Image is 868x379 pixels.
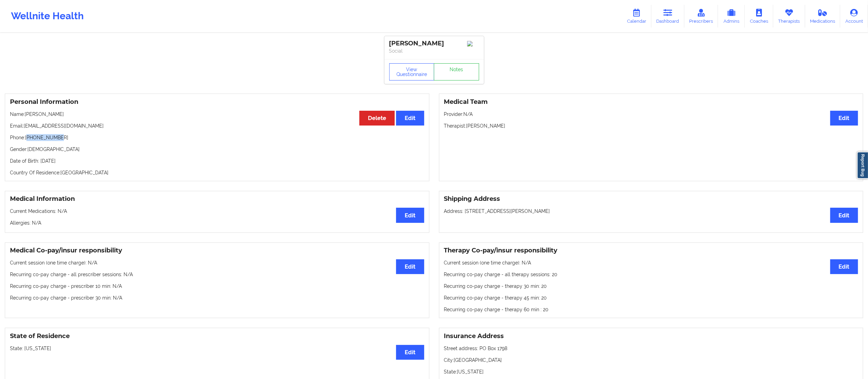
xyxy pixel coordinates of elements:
[684,5,718,28] a: Prescribers
[718,5,745,28] a: Admins
[467,41,479,46] img: Image%2Fplaceholer-image.png
[396,208,424,223] button: Edit
[444,247,858,255] h3: Therapy Co-pay/insur responsibility
[10,122,424,129] p: Email: [EMAIL_ADDRESS][DOMAIN_NAME]
[10,195,424,203] h3: Medical Information
[444,259,858,266] p: Current session (one time charge): N/A
[10,345,424,352] p: State: [US_STATE]
[444,195,858,203] h3: Shipping Address
[444,368,858,375] p: State: [US_STATE]
[396,259,424,274] button: Edit
[389,47,479,54] p: Social
[444,283,858,290] p: Recurring co-pay charge - therapy 30 min : 20
[444,294,858,301] p: Recurring co-pay charge - therapy 45 min : 20
[10,219,424,226] p: Allergies: N/A
[857,152,868,179] a: Report Bug
[444,357,858,364] p: City: [GEOGRAPHIC_DATA]
[389,63,435,80] button: View Questionnaire
[10,271,424,278] p: Recurring co-pay charge - all prescriber sessions : N/A
[10,259,424,266] p: Current session (one time charge): N/A
[10,208,424,215] p: Current Medications: N/A
[651,5,684,28] a: Dashboard
[10,134,424,141] p: Phone: [PHONE_NUMBER]
[805,5,841,28] a: Medications
[10,146,424,153] p: Gender: [DEMOGRAPHIC_DATA]
[396,345,424,360] button: Edit
[359,111,395,126] button: Delete
[10,332,424,340] h3: State of Residence
[389,40,479,47] div: [PERSON_NAME]
[830,259,858,274] button: Edit
[830,208,858,223] button: Edit
[10,169,424,176] p: Country Of Residence: [GEOGRAPHIC_DATA]
[444,306,858,313] p: Recurring co-pay charge - therapy 60 min : 20
[830,111,858,126] button: Edit
[10,283,424,290] p: Recurring co-pay charge - prescriber 10 min : N/A
[444,122,858,129] p: Therapist: [PERSON_NAME]
[444,98,858,106] h3: Medical Team
[10,294,424,301] p: Recurring co-pay charge - prescriber 30 min : N/A
[622,5,651,28] a: Calendar
[840,5,868,28] a: Account
[10,247,424,255] h3: Medical Co-pay/insur responsibility
[444,332,858,340] h3: Insurance Address
[745,5,773,28] a: Coaches
[10,111,424,118] p: Name: [PERSON_NAME]
[444,208,858,215] p: Address: [STREET_ADDRESS][PERSON_NAME]
[396,111,424,126] button: Edit
[444,111,858,118] p: Provider: N/A
[444,271,858,278] p: Recurring co-pay charge - all therapy sessions : 20
[434,63,479,80] a: Notes
[773,5,805,28] a: Therapists
[10,158,424,164] p: Date of Birth: [DATE]
[10,98,424,106] h3: Personal Information
[444,345,858,352] p: Street address: PO Box 1798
